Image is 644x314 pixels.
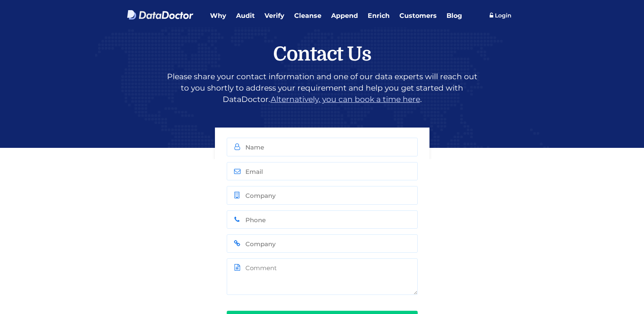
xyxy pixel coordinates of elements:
[227,210,418,229] input: Enter your Phone number
[484,9,517,22] a: Login
[363,4,395,22] a: Enrich
[205,4,231,22] a: Why
[227,162,418,180] input: Enter your Email Address
[442,4,467,22] a: Blog
[227,234,418,253] input: Enter your Company name
[399,12,437,19] span: Customers
[227,186,418,204] input: Company
[260,4,289,22] a: Verify
[236,12,255,19] span: Audit
[271,95,420,104] a: Alternatively, you can book a time here
[368,12,390,19] span: Enrich
[395,4,442,22] a: Customers
[231,4,260,22] a: Audit
[447,12,462,19] span: Blog
[127,71,517,105] p: Please share your contact information and one of our data experts will reach out to you shortly t...
[289,4,326,22] a: Cleanse
[331,12,358,19] span: Append
[265,12,284,19] span: Verify
[127,44,517,65] h1: Contact Us
[227,138,418,156] input: Enter your Name
[326,4,363,22] a: Append
[210,12,226,19] span: Why
[227,258,418,295] textarea: Write us a note about your requirement
[294,12,321,19] span: Cleanse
